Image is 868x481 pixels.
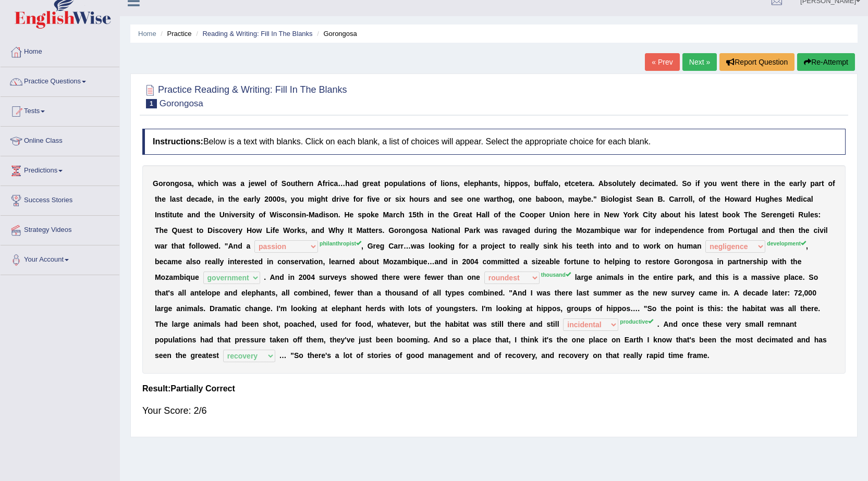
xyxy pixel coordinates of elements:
b: s [494,179,498,188]
b: a [172,195,176,203]
b: d [203,195,208,203]
b: f [833,179,835,188]
b: i [411,179,413,188]
button: Report Question [719,53,794,71]
b: a [434,195,438,203]
b: p [515,179,520,188]
b: a [374,179,378,188]
b: e [749,179,753,188]
b: a [199,195,203,203]
b: w [484,195,490,203]
b: o [684,195,689,203]
b: e [251,179,255,188]
b: a [589,179,593,188]
b: a [674,195,678,203]
b: n [449,179,454,188]
b: e [528,195,532,203]
b: a [334,179,338,188]
b: b [535,195,540,203]
b: e [162,195,166,203]
b: m [568,195,574,203]
b: l [264,179,266,188]
b: r [163,179,165,188]
b: t [579,179,582,188]
b: t [623,179,626,188]
b: n [731,179,736,188]
a: Tests [1,97,119,123]
b: y [256,195,261,203]
b: , [692,195,694,203]
b: , [212,195,214,203]
b: " [593,195,597,203]
h4: Below is a text with blanks. Click on each blank, a list of choices will appear. Select the appro... [142,129,846,155]
b: u [291,179,296,188]
b: r [360,195,363,203]
b: C [669,195,674,203]
b: 0 [277,195,281,203]
b: m [654,179,661,188]
b: , [528,179,530,188]
b: s [184,179,188,188]
b: e [191,195,195,203]
b: u [713,179,717,188]
b: c [649,179,653,188]
b: x [401,195,406,203]
b: e [667,179,671,188]
b: w [721,179,727,188]
b: t [742,179,744,188]
b: H [725,195,730,203]
b: g [316,195,321,203]
li: Practice [158,29,191,39]
b: e [644,179,649,188]
b: l [689,195,691,203]
b: i [624,195,626,203]
b: l [630,179,632,188]
b: n [417,179,422,188]
b: 2 [264,195,268,203]
b: w [735,195,740,203]
b: g [619,195,624,203]
b: a [574,195,579,203]
b: h [777,179,781,188]
b: g [175,179,179,188]
b: n [309,179,314,188]
b: h [504,179,509,188]
b: e [302,179,307,188]
b: t [710,195,712,203]
b: 0 [268,195,273,203]
b: , [192,179,194,188]
b: h [298,179,302,188]
b: a [247,195,251,203]
b: b [583,195,588,203]
b: h [409,195,414,203]
b: d [187,195,191,203]
b: f [545,179,548,188]
b: o [295,195,300,203]
b: r [325,179,327,188]
b: S [636,195,641,203]
b: p [510,179,515,188]
b: o [467,195,472,203]
b: r [367,179,370,188]
button: Re-Attempt [797,53,855,71]
b: e [781,179,785,188]
b: , [458,179,460,188]
b: l [613,195,615,203]
b: l [254,195,256,203]
b: a [548,179,552,188]
b: c [330,179,334,188]
b: e [207,195,212,203]
b: e [370,179,374,188]
b: t [497,195,499,203]
b: u [539,179,543,188]
b: a [490,195,494,203]
b: n [220,195,225,203]
b: r [681,195,684,203]
b: o [356,195,360,203]
b: c [195,195,199,203]
b: o [158,179,163,188]
b: n [170,179,175,188]
b: f [543,179,546,188]
b: o [548,195,553,203]
b: s [280,195,285,203]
